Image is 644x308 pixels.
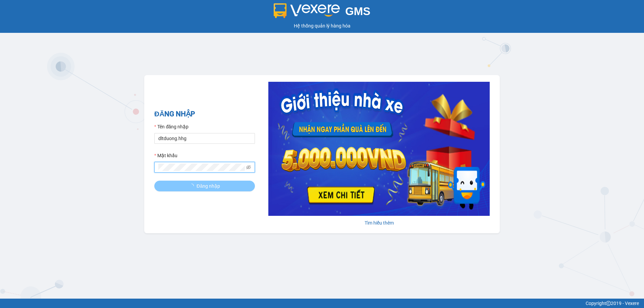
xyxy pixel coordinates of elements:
[154,181,255,191] button: Đăng nhập
[154,109,255,120] h2: ĐĂNG NHẬP
[246,165,251,170] span: eye-invisible
[5,300,639,307] div: Copyright 2019 - Vexere
[274,3,340,18] img: logo 2
[2,22,642,29] div: Hệ thống quản lý hàng hóa
[154,152,177,159] label: Mật khẩu
[268,82,490,216] img: banner-0
[189,184,197,188] span: loading
[345,5,370,17] span: GMS
[154,123,189,130] label: Tên đăng nhập
[158,164,245,171] input: Mật khẩu
[154,133,255,144] input: Tên đăng nhập
[606,301,611,306] span: copyright
[274,10,371,15] a: GMS
[197,182,220,190] span: Đăng nhập
[268,219,490,227] div: Tìm hiểu thêm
